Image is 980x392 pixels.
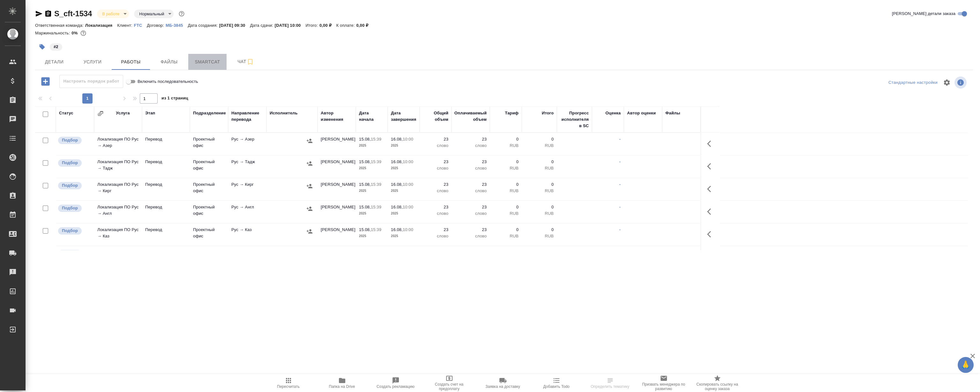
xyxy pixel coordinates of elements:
[275,23,306,28] p: [DATE] 10:00
[359,165,385,171] p: 2025
[391,233,416,239] p: 2025
[619,182,621,187] a: -
[391,182,403,187] p: 16.08,
[94,133,142,155] td: Локализация ПО Рус → Азер
[231,110,263,123] div: Направление перевода
[391,188,416,194] p: 2025
[371,137,381,142] p: 15:39
[954,76,968,89] span: Посмотреть информацию
[665,110,680,116] div: Файлы
[560,110,589,129] div: Прогресс исполнителя в SC
[336,23,356,28] p: К оплате:
[193,110,226,116] div: Подразделение
[117,23,134,28] p: Клиент:
[403,182,413,187] p: 10:00
[391,227,403,232] p: 16.08,
[57,181,91,190] div: Можно подбирать исполнителей
[97,10,129,18] div: В работе
[138,78,198,85] span: Включить последовательность
[145,181,187,188] p: Перевод
[161,94,188,104] span: из 1 страниц
[305,227,314,236] button: Назначить
[703,249,719,265] button: Здесь прячутся важные кнопки
[318,156,356,178] td: [PERSON_NAME]
[371,159,381,164] p: 15:39
[403,205,413,209] p: 10:00
[154,58,184,66] span: Файлы
[62,160,78,166] p: Подбор
[423,159,448,165] p: 23
[619,227,621,232] a: -
[228,223,266,246] td: Рус → Каз
[35,10,43,18] button: Скопировать ссылку для ЯМессенджера
[35,40,49,54] button: Добавить тэг
[542,110,554,116] div: Итого
[960,358,971,372] span: 🙏
[318,178,356,200] td: [PERSON_NAME]
[703,227,719,242] button: Здесь прячутся важные кнопки
[62,137,78,143] p: Подбор
[94,156,142,178] td: Локализация ПО Рус → Тадж
[145,204,187,210] p: Перевод
[423,227,448,233] p: 23
[35,23,85,28] p: Ответственная команда:
[228,156,266,178] td: Рус → Тадж
[939,75,954,90] span: Настроить таблицу
[49,44,63,49] span: 2
[525,181,554,188] p: 0
[188,23,219,28] p: Дата создания:
[359,110,385,123] div: Дата начала
[100,11,121,17] button: В работе
[145,110,155,116] div: Этап
[305,204,314,214] button: Назначить
[525,165,554,171] p: RUB
[525,210,554,217] p: RUB
[455,249,487,256] p: 23
[39,58,70,66] span: Детали
[305,136,314,146] button: Назначить
[37,75,54,88] button: Добавить работу
[423,142,448,149] p: слово
[423,249,448,256] p: 23
[59,110,73,116] div: Статус
[57,204,91,213] div: Можно подбирать исполнителей
[525,249,554,256] p: 0
[525,159,554,165] p: 0
[493,181,519,188] p: 0
[318,133,356,155] td: [PERSON_NAME]
[319,23,336,28] p: 0,00 ₽
[166,22,188,28] a: МБ-3845
[619,159,621,164] a: -
[887,78,939,88] div: split button
[359,233,385,239] p: 2025
[62,205,78,211] p: Подбор
[57,159,91,167] div: Можно подбирать исполнителей
[305,181,314,191] button: Назначить
[62,228,78,234] p: Подбор
[57,249,91,258] div: Можно подбирать исполнителей
[145,136,187,142] p: Перевод
[305,159,314,168] button: Назначить
[145,159,187,165] p: Перевод
[192,58,223,66] span: Smartcat
[359,137,371,142] p: 15.08,
[177,10,186,18] button: Доп статусы указывают на важность/срочность заказа
[455,165,487,171] p: слово
[403,227,413,232] p: 10:00
[270,110,298,116] div: Исполнитель
[627,110,656,116] div: Автор оценки
[250,23,274,28] p: Дата сдачи:
[145,227,187,233] p: Перевод
[228,201,266,223] td: Рус → Англ
[305,249,314,259] button: Назначить
[94,178,142,200] td: Локализация ПО Рус → Кирг
[525,233,554,239] p: RUB
[44,10,52,18] button: Скопировать ссылку
[455,233,487,239] p: слово
[892,11,955,17] span: [PERSON_NAME] детали заказа
[455,142,487,149] p: слово
[190,223,228,246] td: Проектный офис
[134,23,147,28] p: FTC
[391,110,416,123] div: Дата завершения
[71,31,79,35] p: 0%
